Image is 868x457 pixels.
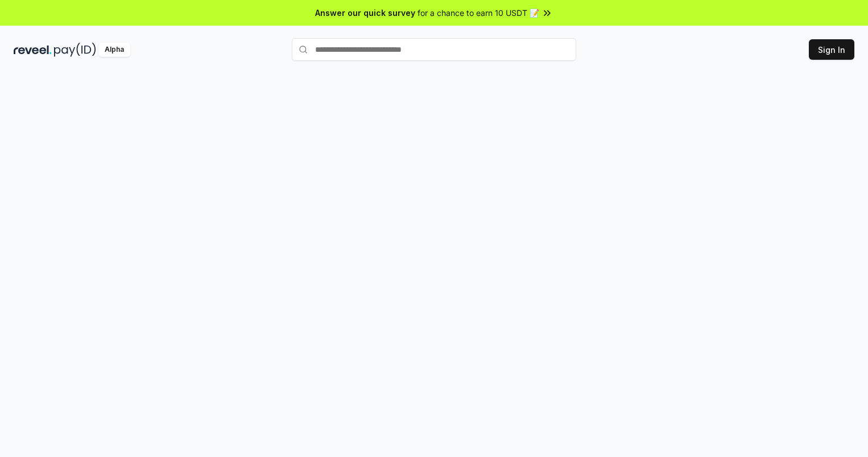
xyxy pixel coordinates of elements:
span: Answer our quick survey [315,7,415,19]
button: Sign In [809,39,854,60]
img: reveel_dark [14,43,52,57]
img: pay_id [54,43,96,57]
span: for a chance to earn 10 USDT 📝 [418,7,539,19]
div: Alpha [98,43,130,57]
